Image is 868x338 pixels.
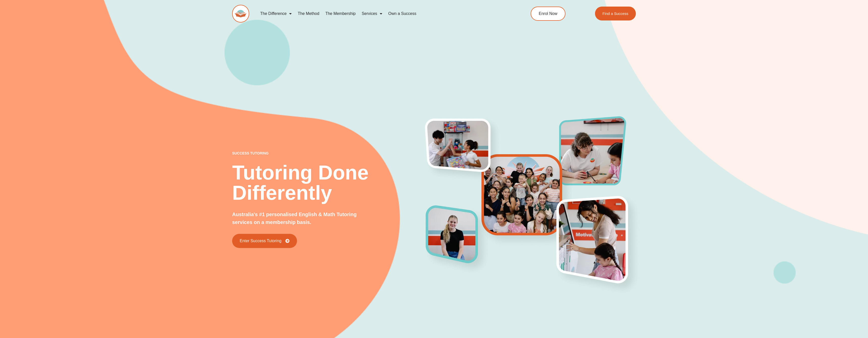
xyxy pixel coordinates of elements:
span: Enrol Now [539,12,557,16]
span: Find a Success [602,12,628,15]
a: The Method [295,8,322,19]
span: Enter Success Tutoring [240,239,281,243]
a: Enter Success Tutoring [232,234,297,248]
a: Enrol Now [531,7,565,21]
a: The Difference [257,8,295,19]
a: Own a Success [385,8,419,19]
p: success tutoring [232,151,426,155]
h2: Tutoring Done Differently [232,163,426,203]
a: Find a Success [595,7,636,20]
p: Australia's #1 personalised English & Math Tutoring services on a membership basis. [232,211,374,226]
a: Services [359,8,385,19]
nav: Menu [257,8,507,19]
a: The Membership [322,8,359,19]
